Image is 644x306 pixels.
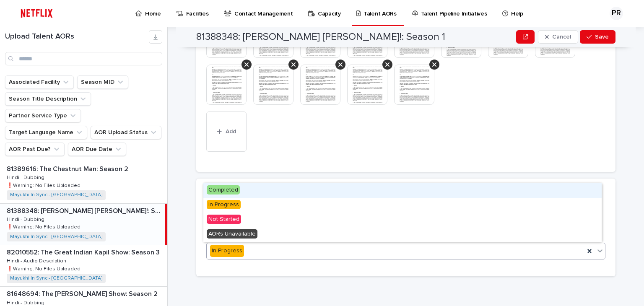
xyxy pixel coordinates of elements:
[207,215,241,224] span: Not Started
[226,129,236,135] span: Add
[7,163,130,173] p: 81389616: The Chestnut Man: Season 2
[10,234,102,240] a: Mayukhi In Sync - [GEOGRAPHIC_DATA]
[552,34,571,40] span: Cancel
[7,257,68,264] p: Hindi - Audio Description
[7,288,159,298] p: 81648694: The [PERSON_NAME] Show: Season 2
[203,198,602,213] div: In Progress
[5,92,91,106] button: Season Title Description
[580,30,615,44] button: Save
[5,143,65,156] button: AOR Past Due?
[7,223,82,230] p: ❗️Warning: No Files Uploaded
[7,181,82,189] p: ❗️Warning: No Files Uploaded
[203,183,602,198] div: Completed
[7,247,161,257] p: 82010552: The Great Indian Kapil Show: Season 3
[10,192,102,198] a: Mayukhi In Sync - [GEOGRAPHIC_DATA]
[207,229,257,239] span: AORs Unavailable
[91,126,161,139] button: AOR Upload Status
[5,126,87,139] button: Target Language Name
[5,109,81,122] button: Partner Service Type
[17,5,57,22] img: ifQbXi3ZQGMSEF7WDB7W
[10,275,102,281] a: Mayukhi In Sync - [GEOGRAPHIC_DATA]
[595,34,609,40] span: Save
[538,30,578,44] button: Cancel
[5,75,74,89] button: Associated Facility
[7,265,82,272] p: ❗️Warning: No Files Uploaded
[7,298,46,306] p: Hindi - Dubbing
[610,7,623,20] div: PR
[207,200,241,209] span: In Progress
[206,112,247,152] button: Add
[7,173,46,181] p: Hindi - Dubbing
[203,213,602,227] div: Not Started
[7,215,46,223] p: Hindi - Dubbing
[196,31,445,43] h2: 81388348: [PERSON_NAME] [PERSON_NAME]!: Season 1
[77,75,128,89] button: Season MID
[207,185,240,194] span: Completed
[5,52,162,65] input: Search
[210,245,244,257] div: In Progress
[68,143,126,156] button: AOR Due Date
[7,205,164,215] p: 81388348: [PERSON_NAME] [PERSON_NAME]!: Season 1
[203,227,602,242] div: AORs Unavailable
[5,32,149,41] h1: Upload Talent AORs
